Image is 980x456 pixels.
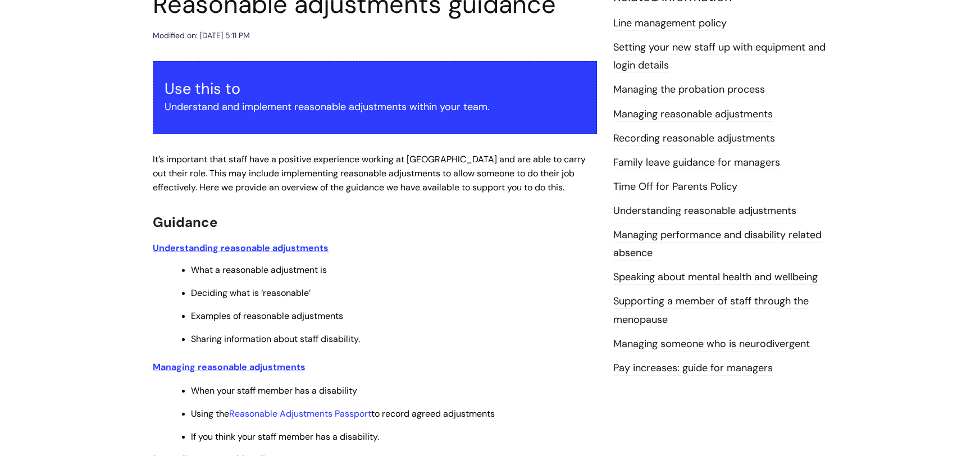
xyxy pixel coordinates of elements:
[192,408,495,419] span: Using the to record agreed adjustments
[153,361,306,373] a: Managing reasonable adjustments
[153,153,586,193] span: It’s important that staff have a positive experience working at [GEOGRAPHIC_DATA] and are able to...
[165,98,585,116] p: Understand and implement reasonable adjustments within your team.
[230,408,372,419] a: Reasonable Adjustments Passport
[614,83,765,97] a: Managing the probation process
[614,204,797,218] a: Understanding reasonable adjustments
[192,264,327,276] span: What a reasonable adjustment is
[192,287,311,299] span: Deciding what is ‘reasonable’
[614,361,773,376] a: Pay increases: guide for managers
[614,131,776,146] a: Recording reasonable adjustments
[614,337,810,352] a: Managing someone who is neurodivergent
[614,228,822,261] a: Managing performance and disability related absence
[153,242,329,254] a: Understanding reasonable adjustments
[614,180,738,194] a: Time Off for Parents Policy
[153,213,218,231] span: Guidance
[192,333,361,345] span: Sharing information about staff disability.
[614,270,818,285] a: Speaking about mental health and wellbeing
[614,40,826,73] a: Setting your new staff up with equipment and login details
[614,107,773,122] a: Managing reasonable adjustments
[614,294,809,327] a: Supporting a member of staff through the menopause
[192,385,358,396] span: When your staff member has a disability
[614,156,781,170] a: Family leave guidance for managers
[153,29,250,43] div: Modified on: [DATE] 5:11 PM
[192,310,344,322] span: Examples of reasonable adjustments
[165,80,585,98] h3: Use this to
[614,16,727,31] a: Line management policy
[192,431,380,443] span: If you think your staff member has a disability.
